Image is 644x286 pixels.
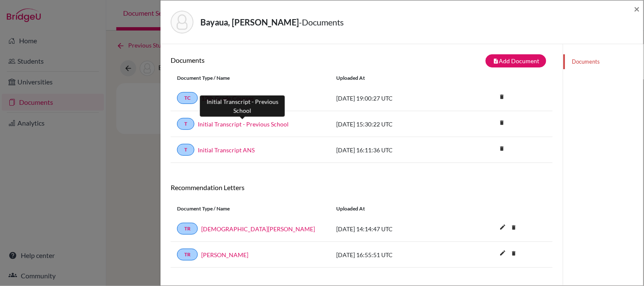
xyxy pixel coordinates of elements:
h6: Recommendation Letters [171,183,553,191]
a: delete [507,222,520,234]
a: delete [495,118,508,129]
a: [DEMOGRAPHIC_DATA][PERSON_NAME] [201,224,315,233]
a: delete [507,248,520,260]
button: edit [495,222,510,234]
button: Close [634,4,640,14]
div: Initial Transcript - Previous School [200,95,285,117]
i: note_add [493,58,499,64]
button: note_addAdd Document [486,54,546,67]
h6: Documents [171,56,362,64]
i: delete [495,142,508,155]
a: TC [177,92,198,104]
a: T [177,118,194,130]
div: [DATE] 15:30:22 UTC [330,120,457,129]
a: delete [495,143,508,155]
i: delete [495,116,508,129]
a: delete [495,92,508,103]
a: Documents [563,54,644,69]
a: Initial Transcript ANS [198,146,255,154]
i: edit [496,246,509,260]
a: Initial Transcript - Previous School [198,120,289,129]
span: × [634,3,640,15]
button: edit [495,247,510,260]
a: TR [177,223,198,235]
span: [DATE] 14:14:47 UTC [336,225,393,233]
a: TR [177,249,198,261]
i: delete [495,90,508,103]
div: [DATE] 16:11:36 UTC [330,146,457,154]
i: edit [496,220,509,234]
strong: Bayaua, [PERSON_NAME] [200,17,299,27]
div: [DATE] 19:00:27 UTC [330,94,457,103]
a: [PERSON_NAME] [201,250,248,259]
div: Document Type / Name [171,205,330,213]
i: delete [507,221,520,234]
span: - Documents [299,17,344,27]
div: Document Type / Name [171,74,330,82]
div: Uploaded at [330,74,457,82]
a: T [177,144,194,156]
div: Uploaded at [330,205,457,213]
i: delete [507,247,520,260]
span: [DATE] 16:55:51 UTC [336,251,393,258]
